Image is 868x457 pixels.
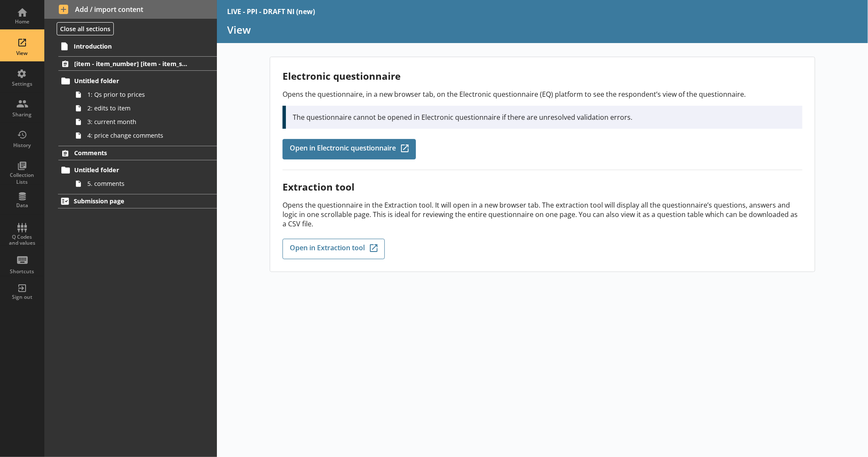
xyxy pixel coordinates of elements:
li: Untitled folder1: Qs prior to prices2: edits to item3: current month4: price change comments [62,74,217,142]
div: Settings [7,81,37,87]
li: Untitled folder5. comments [62,163,217,191]
div: Q Codes and values [7,234,37,246]
a: Submission page [58,194,217,208]
span: 1: Qs prior to prices [87,90,192,98]
span: Untitled folder [74,77,188,85]
a: 4: price change comments [72,129,217,142]
span: 4: price change comments [87,131,192,139]
h2: Extraction tool [283,180,802,194]
a: Comments [58,146,217,160]
div: View [7,50,37,57]
a: [item - item_number] [item - item_specification_1] [58,56,217,71]
div: Sign out [7,294,37,301]
div: Data [7,202,37,209]
a: 1: Qs prior to prices [72,88,217,101]
a: Introduction [58,39,217,53]
span: Submission page [74,197,188,205]
a: 5. comments [72,177,217,191]
a: Untitled folder [58,163,217,177]
span: Add / import content [59,5,203,14]
span: Comments [74,149,188,157]
a: Open in Electronic questionnaire [283,139,416,159]
li: CommentsUntitled folder5. comments [44,146,217,191]
span: Untitled folder [74,166,188,174]
p: The questionnaire cannot be opened in Electronic questionnaire if there are unresolved validation... [293,113,796,122]
div: Shortcuts [7,268,37,275]
h1: View [227,23,858,36]
p: Opens the questionnaire, in a new browser tab, on the Electronic questionnaire (EQ) platform to s... [283,90,802,99]
span: Introduction [74,42,188,50]
span: 5. comments [87,179,192,188]
p: Opens the questionnaire in the Extraction tool. It will open in a new browser tab. The extraction... [283,200,802,228]
div: History [7,142,37,149]
span: [item - item_number] [item - item_specification_1] [74,60,188,68]
a: 3: current month [72,115,217,129]
a: Untitled folder [58,74,217,88]
span: Open in Electronic questionnaire [290,145,396,154]
div: LIVE - PPI - DRAFT NI (new) [227,7,315,16]
span: 2: edits to item [87,104,192,112]
a: Open in Extraction tool [283,239,385,259]
li: [item - item_number] [item - item_specification_1]Untitled folder1: Qs prior to prices2: edits to... [44,56,217,142]
a: 2: edits to item [72,101,217,115]
div: Home [7,18,37,25]
button: Close all sections [57,22,114,35]
span: 3: current month [87,118,192,126]
span: Open in Extraction tool [290,244,365,254]
div: Collection Lists [7,172,37,185]
div: Sharing [7,111,37,118]
h2: Electronic questionnaire [283,69,802,83]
